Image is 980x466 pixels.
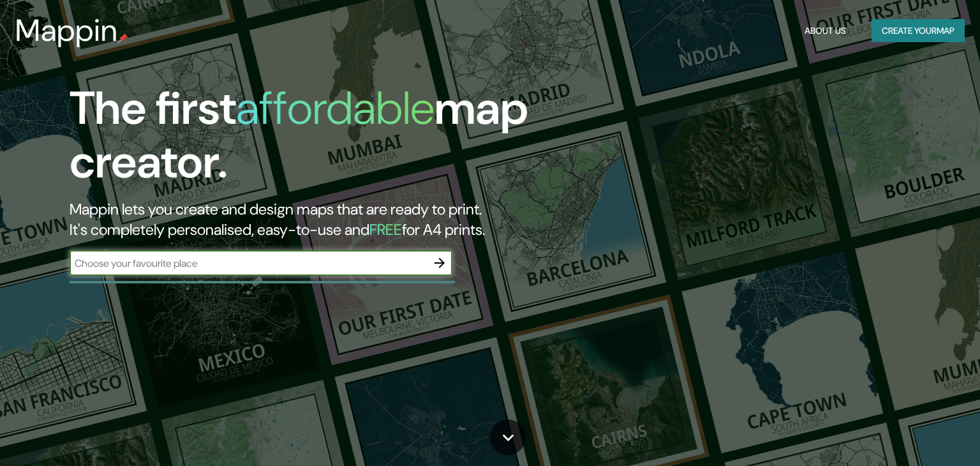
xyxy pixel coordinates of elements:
[70,256,427,271] input: Choose your favourite place
[236,79,434,138] h1: affordable
[15,13,118,49] h3: Mappin
[118,33,128,43] img: mappin-pin
[799,19,851,43] button: About Us
[369,220,402,239] h5: FREE
[70,199,560,240] h2: Mappin lets you create and design maps that are ready to print. It's completely personalised, eas...
[872,19,965,43] button: Create yourmap
[70,82,560,199] h1: The first map creator.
